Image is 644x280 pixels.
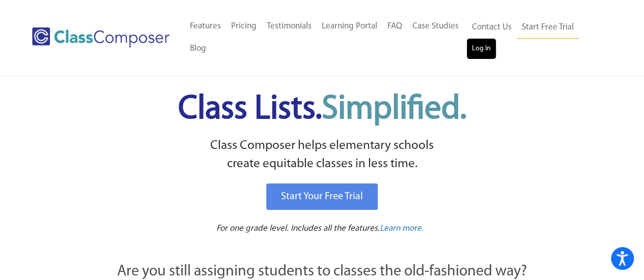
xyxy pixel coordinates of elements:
a: Learn more. [380,223,424,235]
span: Learn more. [380,224,424,233]
a: Features [185,15,226,38]
span: For one grade level. Includes all the features. [216,224,380,233]
nav: Header Menu [185,15,467,60]
span: Start Your Free Trial [281,192,363,202]
span: Class Lists. [178,93,466,126]
nav: Header Menu [467,16,604,59]
span: Simplified. [322,93,466,126]
a: Log In [467,39,496,59]
img: Class Composer [32,27,170,48]
a: Pricing [226,15,262,38]
p: Class Composer helps elementary schools create equitable classes in less time. [61,137,583,174]
a: Start Your Free Trial [266,183,378,210]
a: Learning Portal [317,15,382,38]
a: Contact Us [467,16,517,39]
a: Blog [185,38,211,60]
a: FAQ [382,15,407,38]
a: Start Free Trial [517,16,579,39]
a: Testimonials [262,15,317,38]
a: Case Studies [407,15,464,38]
